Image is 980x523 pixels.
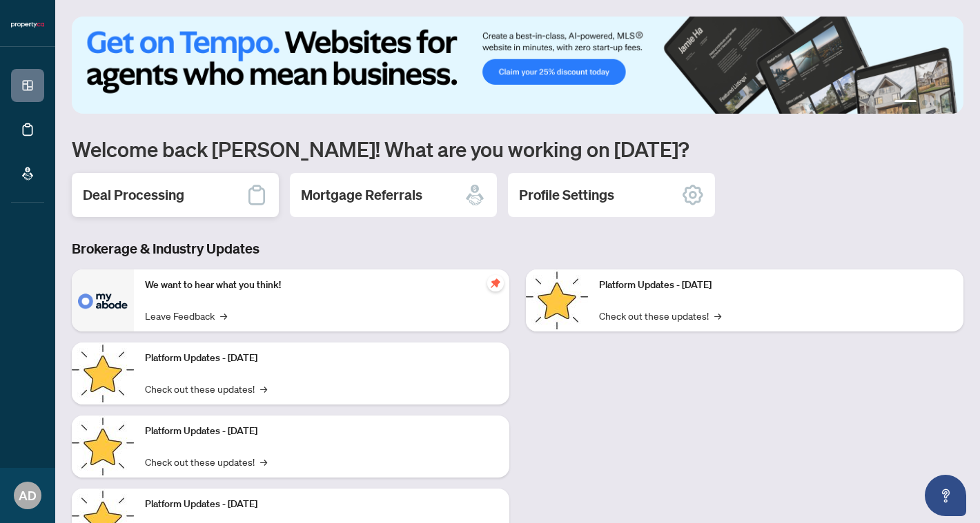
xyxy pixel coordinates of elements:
a: Check out these updates!→ [145,454,267,469]
span: pushpin [487,275,504,291]
img: logo [11,21,44,29]
h3: Brokerage & Industry Updates [72,239,963,258]
img: Platform Updates - June 23, 2025 [526,269,588,331]
img: We want to hear what you think! [72,269,134,331]
h1: Welcome back [PERSON_NAME]! What are you working on [DATE]? [72,136,963,162]
span: → [220,308,227,323]
span: AD [19,486,37,505]
p: Platform Updates - [DATE] [145,497,498,512]
a: Check out these updates!→ [599,308,721,323]
span: → [260,381,267,396]
a: Check out these updates!→ [145,381,267,396]
button: 3 [933,100,939,105]
p: Platform Updates - [DATE] [599,278,952,293]
button: 2 [922,100,928,105]
p: Platform Updates - [DATE] [145,351,498,366]
button: 4 [944,100,950,105]
img: Platform Updates - July 21, 2025 [72,416,134,478]
h2: Deal Processing [83,185,184,205]
button: 1 [894,100,917,105]
button: Open asap [925,475,966,516]
a: Leave Feedback→ [145,308,227,323]
img: Slide 0 [72,17,963,114]
h2: Profile Settings [519,185,614,205]
p: Platform Updates - [DATE] [145,424,498,439]
span: → [714,308,721,323]
h2: Mortgage Referrals [301,185,422,205]
span: → [260,454,267,469]
p: We want to hear what you think! [145,278,498,293]
img: Platform Updates - September 16, 2025 [72,342,134,404]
